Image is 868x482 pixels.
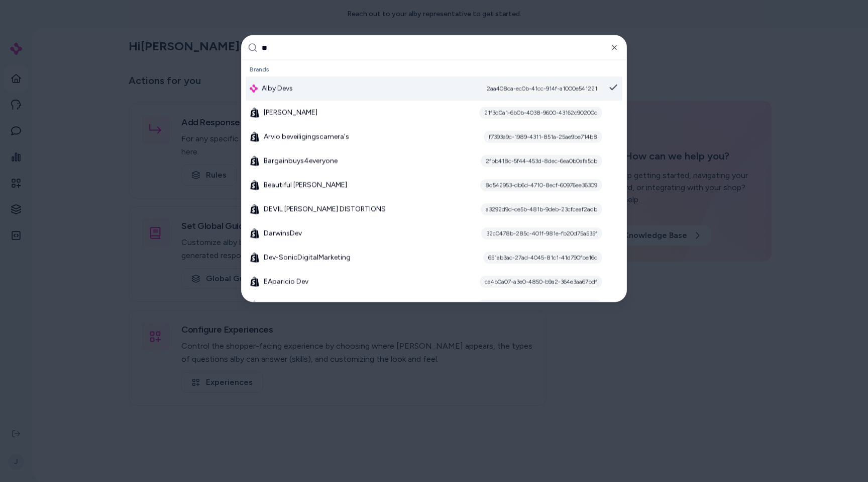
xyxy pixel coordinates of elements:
[264,156,338,166] span: Bargainbuys4everyone
[264,180,347,190] span: Beautiful [PERSON_NAME]
[481,203,602,215] div: a3292d9d-ce5b-481b-9deb-23cfceaf2adb
[482,83,602,95] div: 2aa408ca-ec0b-41cc-914f-a1000e541221
[246,62,622,76] div: Brands
[264,253,351,263] span: Dev-SonicDigitalMarketing
[250,85,258,93] img: alby Logo
[262,84,293,94] span: Alby Devs
[483,252,602,264] div: 651ab3ac-27ad-4045-81c1-41d790fbe16c
[481,155,602,167] div: 2fbb418c-5f44-453d-8dec-6ea0b0afa5cb
[242,60,626,302] div: Suggestions
[480,276,602,288] div: ca4b0a07-a3e0-4850-b9a2-364e3aa67bdf
[264,132,349,142] span: Arvio beveiligingscamera's
[477,300,602,312] div: e7729db2-a12a-41c8-8b26-b982574070e6
[479,107,602,119] div: 21f3d0a1-6b0b-4038-9600-43162c90200c
[480,179,602,191] div: 8d542953-db6d-4710-8ecf-60976ee36309
[264,108,317,118] span: [PERSON_NAME]
[264,277,308,287] span: EAparicio Dev
[264,301,307,311] span: EVEREVE Dev
[264,228,302,238] span: DarwinsDev
[484,131,602,143] div: f7393a9c-1989-4311-851a-25ae9be714b8
[481,227,602,239] div: 32c0478b-285c-401f-981e-fb20d75a535f
[264,204,386,214] span: DEVIL [PERSON_NAME] DISTORTIONS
